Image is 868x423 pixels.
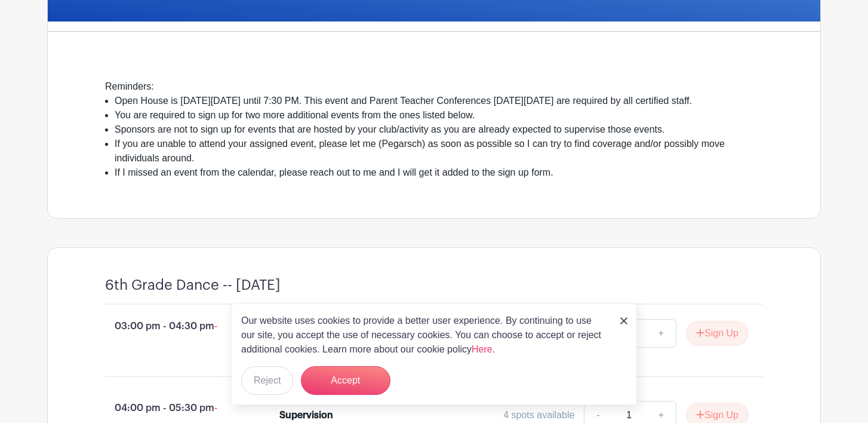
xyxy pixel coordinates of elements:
[86,396,260,420] p: 04:00 pm - 05:30 pm
[620,317,627,324] img: close_button-5f87c8562297e5c2d7936805f587ecaba9071eb48480494691a3f1689db116b3.svg
[279,408,333,422] div: Supervision
[115,165,763,180] li: If I missed an event from the calendar, please reach out to me and I will get it added to the sig...
[241,314,608,357] p: Our website uses cookies to provide a better user experience. By continuing to use our site, you ...
[503,408,574,422] div: 4 spots available
[105,277,281,294] h4: 6th Grade Dance -- [DATE]
[214,321,217,331] span: -
[301,366,390,395] button: Accept
[241,366,293,395] button: Reject
[686,321,749,346] button: Sign Up
[115,108,763,122] li: You are required to sign up for two more additional events from the ones listed below.
[86,314,260,338] p: 03:00 pm - 04:30 pm
[115,122,763,137] li: Sponsors are not to sign up for events that are hosted by your club/activity as you are already e...
[472,344,493,354] a: Here
[214,403,217,413] span: -
[115,94,763,108] li: Open House is [DATE][DATE] until 7:30 PM. This event and Parent Teacher Conferences [DATE][DATE] ...
[105,79,763,94] div: Reminders:
[115,137,763,165] li: If you are unable to attend your assigned event, please let me (Pegarsch) as soon as possible so ...
[647,319,676,348] a: +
